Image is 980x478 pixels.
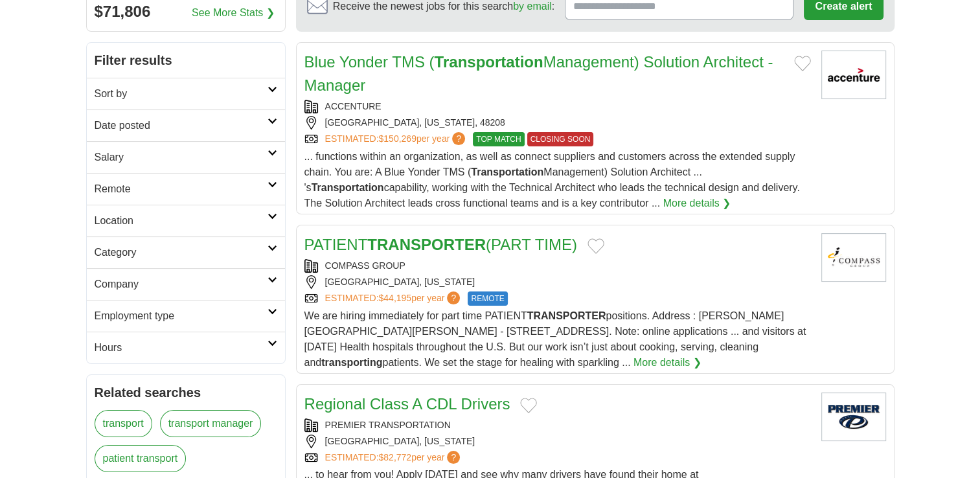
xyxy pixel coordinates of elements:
button: Add to favorite jobs [587,238,604,254]
a: Employment type [87,300,285,332]
div: [GEOGRAPHIC_DATA], [US_STATE], 48208 [304,116,811,130]
a: transport manager [160,410,262,437]
span: ... functions within an organization, as well as connect suppliers and customers across the exten... [304,151,800,209]
span: TOP MATCH [473,132,524,146]
h2: Date posted [95,118,268,133]
a: See More Stats ❯ [192,5,275,21]
a: patient transport [95,445,187,472]
strong: TRANSPORTER [367,236,486,253]
img: Premier Transportation logo [821,393,886,441]
span: ? [447,291,460,304]
a: Regional Class A CDL Drivers [304,395,510,413]
span: CLOSING SOON [527,132,594,146]
img: Compass Group logo [821,233,886,282]
div: [GEOGRAPHIC_DATA], [US_STATE] [304,275,811,289]
h2: Employment type [95,308,268,324]
h2: Salary [95,150,268,165]
strong: Transportation [435,53,543,71]
a: PATIENTTRANSPORTER(PART TIME) [304,236,577,253]
span: We are hiring immediately for part time PATIENT positions. Address : [PERSON_NAME][GEOGRAPHIC_DAT... [304,310,806,368]
span: $150,269 [378,133,416,144]
a: Blue Yonder TMS (TransportationManagement) Solution Architect - Manager [304,53,773,94]
h2: Filter results [87,43,285,78]
a: ESTIMATED:$82,772per year? [325,451,463,464]
h2: Company [95,277,268,292]
strong: Transportation [312,182,384,193]
a: ESTIMATED:$44,195per year? [325,291,463,306]
strong: TRANSPORTER [527,310,606,321]
strong: Transportation [471,166,543,177]
h2: Sort by [95,86,268,102]
span: REMOTE [468,291,507,306]
a: Date posted [87,109,285,141]
span: $82,772 [378,452,411,462]
a: PREMIER TRANSPORTATION [325,420,451,430]
a: More details ❯ [633,355,701,370]
a: transport [95,410,152,437]
button: Add to favorite jobs [520,398,537,413]
a: Remote [87,173,285,205]
a: ACCENTURE [325,101,382,111]
a: ESTIMATED:$150,269per year? [325,132,468,146]
span: $44,195 [378,293,411,303]
strong: transporting [321,357,382,368]
a: Category [87,236,285,268]
a: Company [87,268,285,300]
a: Hours [87,332,285,363]
img: Accenture logo [821,51,886,99]
a: More details ❯ [663,196,731,211]
span: ? [447,451,460,464]
a: by email [513,1,552,12]
a: Salary [87,141,285,173]
h2: Remote [95,181,268,197]
button: Add to favorite jobs [794,56,811,71]
a: COMPASS GROUP [325,260,405,271]
h2: Related searches [95,383,277,402]
h2: Category [95,245,268,260]
div: [GEOGRAPHIC_DATA], [US_STATE] [304,435,811,448]
span: ? [452,132,465,145]
h2: Hours [95,340,268,356]
h2: Location [95,213,268,229]
a: Sort by [87,78,285,109]
a: Location [87,205,285,236]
